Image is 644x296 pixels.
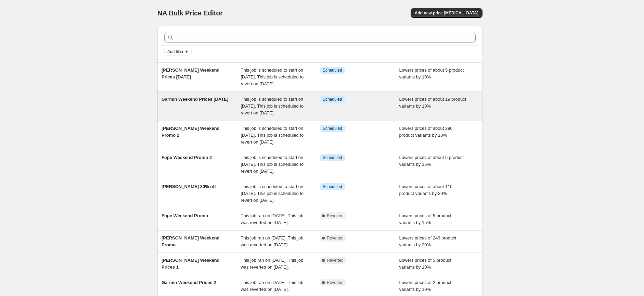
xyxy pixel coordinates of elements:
[162,235,220,247] span: [PERSON_NAME] Weekend Promo
[162,213,208,218] span: Fope Weekend Promo
[162,155,212,160] span: Fope Weekend Promo 2
[241,155,304,174] span: This job is scheduled to start on [DATE]. This job is scheduled to revert on [DATE].
[162,184,216,189] span: [PERSON_NAME] 20% off
[399,155,464,167] span: Lowers prices of about 5 product variants by 15%
[162,258,220,270] span: [PERSON_NAME] Weekend Prices 1
[323,126,342,131] span: Scheduled
[327,258,344,263] span: Reverted
[399,97,466,109] span: Lowers prices of about 19 product variants by 10%
[164,48,192,56] button: Add filter
[399,258,451,270] span: Lowers prices of 5 product variants by 10%
[399,67,464,79] span: Lowers prices of about 5 product variants by 10%
[323,67,342,73] span: Scheduled
[241,213,304,225] span: This job ran on [DATE]. This job was reverted on [DATE].
[327,280,344,285] span: Reverted
[415,10,478,16] span: Add new price [MEDICAL_DATA]
[241,280,304,292] span: This job ran on [DATE]. This job was reverted on [DATE].
[399,184,453,196] span: Lowers prices of about 115 product variants by 20%
[399,235,456,247] span: Lowers prices of 246 product variants by 20%
[162,280,216,285] span: Garmin Weekend Prices 2
[241,126,304,145] span: This job is scheduled to start on [DATE]. This job is scheduled to revert on [DATE].
[323,184,342,189] span: Scheduled
[399,280,451,292] span: Lowers prices of 2 product variants by 10%
[241,235,304,247] span: This job ran on [DATE]. This job was reverted on [DATE].
[327,213,344,219] span: Reverted
[241,67,304,86] span: This job is scheduled to start on [DATE]. This job is scheduled to revert on [DATE].
[162,126,220,138] span: [PERSON_NAME] Weekend Promo 2
[411,8,482,18] button: Add new price [MEDICAL_DATA]
[323,155,342,160] span: Scheduled
[157,9,223,17] span: NA Bulk Price Editor
[167,49,183,54] span: Add filter
[241,184,304,203] span: This job is scheduled to start on [DATE]. This job is scheduled to revert on [DATE].
[323,97,342,102] span: Scheduled
[241,97,304,115] span: This job is scheduled to start on [DATE]. This job is scheduled to revert on [DATE].
[241,258,304,270] span: This job ran on [DATE]. This job was reverted on [DATE].
[399,126,453,138] span: Lowers prices of about 296 product variants by 10%
[162,97,228,102] span: Garmin Weekend Prices [DATE]
[162,67,220,79] span: [PERSON_NAME] Weekend Prices [DATE]
[327,235,344,241] span: Reverted
[399,213,451,225] span: Lowers prices of 5 product variants by 15%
